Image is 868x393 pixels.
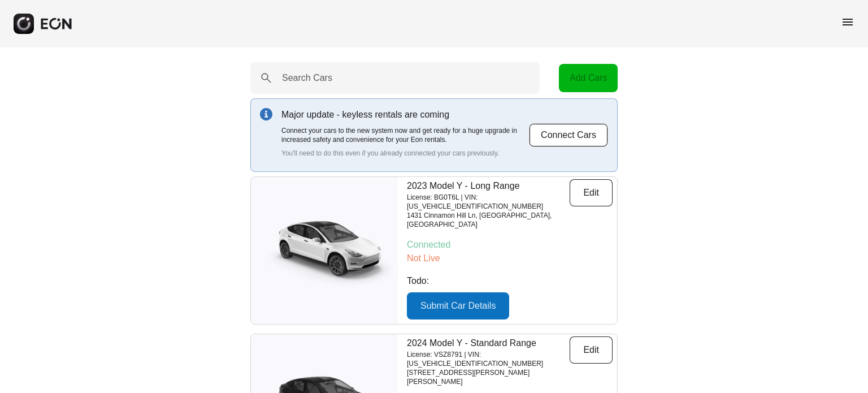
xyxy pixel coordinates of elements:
img: info [260,108,272,120]
p: License: VSZ8791 | VIN: [US_VEHICLE_IDENTIFICATION_NUMBER] [407,350,570,368]
p: 1431 Cinnamon Hill Ln, [GEOGRAPHIC_DATA], [GEOGRAPHIC_DATA] [407,211,570,229]
p: Major update - keyless rentals are coming [281,108,529,122]
button: Connect Cars [529,123,608,147]
p: Connect your cars to the new system now and get ready for a huge upgrade in increased safety and ... [281,126,529,144]
button: Submit Car Details [407,292,509,319]
label: Search Cars [282,71,332,85]
p: 2023 Model Y - Long Range [407,179,570,193]
p: Connected [407,238,613,252]
span: menu [841,15,854,29]
p: You'll need to do this even if you already connected your cars previously. [281,149,529,158]
p: 2024 Model Y - Standard Range [407,336,570,350]
p: Todo: [407,274,613,288]
img: car [251,214,398,287]
p: [STREET_ADDRESS][PERSON_NAME][PERSON_NAME] [407,368,570,386]
button: Edit [570,336,613,364]
p: Not Live [407,252,613,265]
p: License: BG0T6L | VIN: [US_VEHICLE_IDENTIFICATION_NUMBER] [407,193,570,211]
button: Edit [570,179,613,206]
